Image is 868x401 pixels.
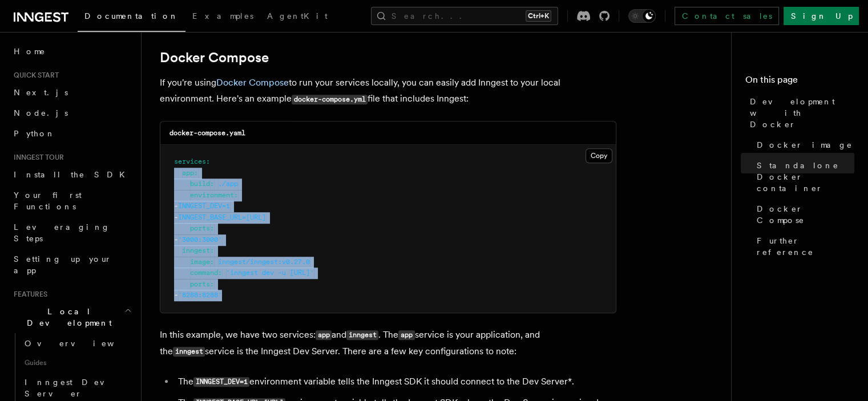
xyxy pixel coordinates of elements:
span: INNGEST_BASE_URL=[URL] [178,213,266,221]
span: '8288:8288' [178,291,222,299]
a: Docker Compose [752,199,854,230]
a: Leveraging Steps [9,217,134,249]
span: Development with Docker [750,96,854,130]
code: docker-compose.yaml [169,129,245,137]
span: Setting up your app [14,254,112,275]
span: : [210,280,214,288]
code: INNGEST_DEV=1 [193,377,249,387]
span: '3000:3000' [178,236,222,244]
span: : [210,258,214,266]
span: : [194,169,198,177]
span: - [174,213,178,221]
span: inngest [182,246,210,254]
p: In this example, we have two services: and . The service is your application, and the service is ... [160,327,616,360]
a: Contact sales [675,7,779,25]
a: Docker Compose [160,50,269,66]
h4: On this page [745,73,854,91]
span: - [174,291,178,299]
a: Sign Up [784,7,859,25]
span: AgentKit [267,11,328,21]
span: Next.js [14,88,68,97]
span: services [174,157,206,165]
span: Node.js [14,108,68,118]
span: Further reference [757,235,854,258]
code: docker-compose.yml [292,95,368,104]
span: Standalone Docker container [757,160,854,194]
kbd: Ctrl+K [526,10,551,22]
a: Development with Docker [745,91,854,135]
button: Toggle dark mode [628,9,656,23]
span: - [174,236,178,244]
a: Next.js [9,82,134,103]
span: Leveraging Steps [14,222,110,243]
span: Examples [192,11,253,21]
span: - [174,202,178,210]
span: : [218,269,222,277]
a: Overview [20,333,134,354]
a: Node.js [9,103,134,123]
span: image [190,258,210,266]
span: command [190,269,218,277]
code: app [398,330,414,340]
span: ports [190,224,210,232]
code: app [316,330,332,340]
span: Python [14,129,55,138]
a: Home [9,41,134,62]
span: Local Development [9,306,124,329]
span: ports [190,280,210,288]
span: INNGEST_DEV=1 [178,202,230,210]
span: build [190,180,210,188]
span: Docker Compose [757,203,854,226]
button: Copy [586,148,612,163]
span: app [182,169,194,177]
span: Home [14,46,46,57]
button: Local Development [9,301,134,333]
span: Inngest Dev Server [25,378,122,398]
span: inngest/inngest:v0.27.0 [218,258,310,266]
span: Overview [25,339,142,348]
span: Docker image [757,139,853,151]
span: Documentation [84,11,179,21]
a: AgentKit [260,3,334,31]
a: Install the SDK [9,164,134,185]
a: Docker image [752,135,854,155]
a: Your first Functions [9,185,134,217]
span: Guides [20,354,134,372]
span: : [210,246,214,254]
span: ./app [218,180,238,188]
span: : [210,224,214,232]
span: 'inngest dev -u [URL]' [226,269,314,277]
code: inngest [346,330,378,340]
button: Search...Ctrl+K [371,7,558,25]
p: If you're using to run your services locally, you can easily add Inngest to your local environmen... [160,75,616,107]
span: Features [9,290,47,299]
span: Install the SDK [14,170,132,179]
a: Examples [185,3,260,31]
span: : [210,180,214,188]
span: Quick start [9,71,59,80]
a: Setting up your app [9,249,134,281]
span: environment [190,191,234,199]
code: inngest [173,347,205,357]
a: Python [9,123,134,144]
span: : [206,157,210,165]
span: Inngest tour [9,153,64,162]
span: : [234,191,238,199]
a: Docker Compose [216,77,289,88]
a: Standalone Docker container [752,155,854,199]
li: The environment variable tells the Inngest SDK it should connect to the Dev Server*. [175,374,616,390]
span: Your first Functions [14,191,82,211]
a: Further reference [752,230,854,262]
a: Documentation [78,3,185,32]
